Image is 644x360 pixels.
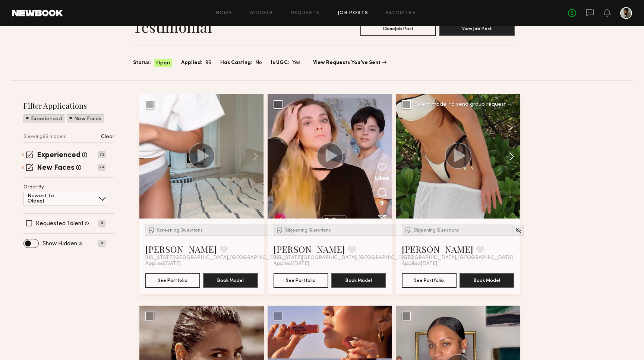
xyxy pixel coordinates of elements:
button: Book Model [203,273,258,288]
p: 0 [98,240,105,247]
span: Open [156,60,170,67]
a: Home [216,11,233,16]
a: View Requests You’ve Sent [313,60,386,66]
span: Status: [133,59,151,67]
label: New Faces [37,165,75,172]
span: [US_STATE][GEOGRAPHIC_DATA], [GEOGRAPHIC_DATA] [274,255,413,261]
a: Book Model [460,277,514,283]
img: Submission Icon [148,226,155,234]
button: CloseJob Post [360,21,436,36]
p: New Faces [74,117,101,122]
div: Applied [DATE] [145,261,258,267]
a: Favorites [386,11,416,16]
button: Book Model [460,273,514,288]
label: Requested Talent [36,221,83,227]
img: Submission Icon [404,226,412,234]
p: Experienced [31,117,62,122]
span: [GEOGRAPHIC_DATA], [GEOGRAPHIC_DATA] [402,255,513,261]
p: 0 [98,220,105,227]
label: Experienced [37,152,80,159]
a: [PERSON_NAME] [402,243,473,255]
span: Is UGC: [271,59,289,67]
label: Show Hidden [42,241,77,247]
span: Screening Questions [157,228,203,233]
div: Applied [DATE] [274,261,386,267]
span: Has Casting: [220,59,252,67]
p: Showing 96 models [23,134,66,139]
h2: Filter Applications [23,101,114,111]
p: 72 [98,151,105,158]
button: See Portfolio [274,273,328,288]
a: Book Model [331,277,386,283]
span: No [255,59,262,67]
a: Requests [291,11,320,16]
p: 24 [98,164,105,171]
img: Submission Icon [276,226,284,234]
div: Select model to send group request [414,102,506,107]
span: Screening Questions [285,228,331,233]
p: Order By [23,185,44,190]
img: Unhide Model [515,227,521,233]
a: Book Model [203,277,258,283]
span: Screening Questions [413,228,459,233]
span: [US_STATE][GEOGRAPHIC_DATA], [GEOGRAPHIC_DATA] [145,255,285,261]
button: See Portfolio [145,273,200,288]
a: [PERSON_NAME] [145,243,217,255]
a: Models [250,11,273,16]
button: View Job Post [439,21,515,36]
span: Yes [292,59,301,67]
a: Job Posts [338,11,369,16]
div: Applied [DATE] [402,261,514,267]
button: See Portfolio [402,273,457,288]
a: [PERSON_NAME] [274,243,345,255]
p: Clear [101,134,114,140]
p: Newest to Oldest [28,194,72,204]
span: 96 [205,59,211,67]
span: Applied: [181,59,202,67]
button: Book Model [331,273,386,288]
